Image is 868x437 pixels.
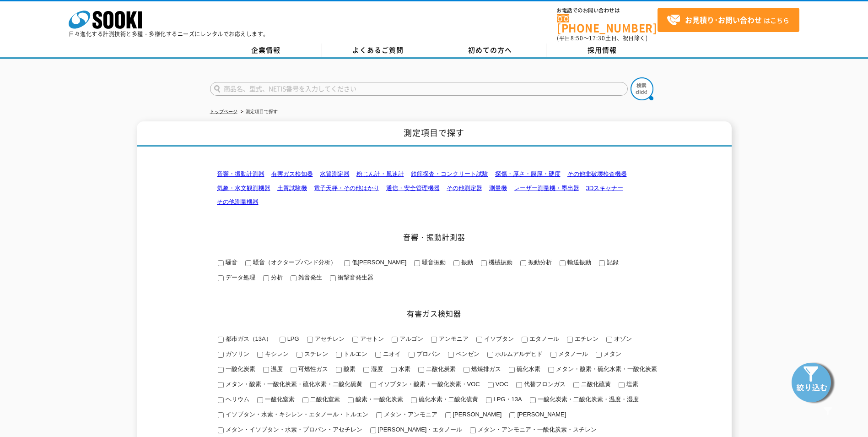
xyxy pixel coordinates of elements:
[350,259,407,266] span: 低[PERSON_NAME]
[495,170,561,177] a: 探傷・厚さ・膜厚・硬度
[322,44,434,57] a: よくあるご質問
[330,275,336,281] input: 衝撃音発生器
[376,381,480,388] span: イソブタン・酸素・一酸化炭素・VOC
[667,13,789,27] span: はこちら
[619,382,625,388] input: 塩素
[218,367,224,373] input: 一酸化炭素
[417,396,478,403] span: 硫化水素・二酸化硫黄
[488,382,494,388] input: VOC
[415,350,440,357] span: プロパン
[476,426,597,433] span: メタン・アンモニア・一酸化炭素・スチレン
[354,396,403,403] span: 酸素・一酸化炭素
[271,170,313,177] a: 有害ガス検知器
[487,352,493,358] input: ホルムアルデヒド
[218,352,224,358] input: ガソリン
[280,337,286,343] input: LPG
[210,109,237,114] a: トップページ
[263,275,269,281] input: 分析
[437,335,469,342] span: アンモニア
[370,382,376,388] input: イソブタン・酸素・一酸化炭素・VOC
[313,335,345,342] span: アセチレン
[291,367,297,373] input: 可燃性ガス
[217,170,264,177] a: 音響・振動計測器
[411,397,417,403] input: 硫化水素・二酸化硫黄
[546,44,658,57] a: 採用情報
[453,260,459,266] input: 振動
[566,259,591,266] span: 輸送振動
[218,427,224,433] input: メタン・イソブタン・水素・プロパン・アセチレン
[418,367,424,373] input: 二酸化炭素
[522,381,566,388] span: 代替フロンガス
[224,411,368,418] span: イソブタン・水素・キシレン・エタノール・トルエン
[631,77,653,100] img: btn_search.png
[210,82,628,96] input: 商品名、型式、NETIS番号を入力してください
[557,34,647,42] span: (平日 ～ 土日、祝日除く)
[263,367,269,373] input: 温度
[514,185,579,191] a: レーザー測量機・墨出器
[612,335,632,342] span: オゾン
[217,198,259,205] a: その他測量機器
[376,426,463,433] span: [PERSON_NAME]・エタノール
[336,352,342,358] input: トルエン
[218,337,224,343] input: 都市ガス（13A）
[414,260,420,266] input: 騒音振動
[448,352,454,358] input: ベンゼン
[382,411,437,418] span: メタン・アンモニア
[530,397,536,403] input: 一酸化炭素・二酸化炭素・温度・湿度
[470,427,476,433] input: メタン・アンモニア・一酸化炭素・スチレン
[548,367,554,373] input: メタン・酸素・硫化水素・一酸化炭素
[445,412,451,418] input: [PERSON_NAME]
[308,396,340,403] span: 二酸化窒素
[398,335,423,342] span: アルゴン
[520,260,526,266] input: 振動分析
[302,397,308,403] input: 二酸化窒素
[459,259,473,266] span: 振動
[210,309,658,318] h2: 有害ガス検知器
[567,170,627,177] a: その他非破壊検査機器
[251,259,336,266] span: 騒音（オクターブバンド分析）
[263,396,295,403] span: 一酸化窒素
[554,366,657,372] span: メタン・酸素・硫化水素・一酸化炭素
[291,275,297,281] input: 雑音発生
[336,274,373,281] span: 衝撃音発生器
[431,337,437,343] input: アンモニア
[269,274,283,281] span: 分析
[685,14,762,25] strong: お見積り･お問い合わせ
[397,366,410,372] span: 水素
[356,170,404,177] a: 粉じん計・風速計
[269,366,283,372] span: 温度
[245,260,251,266] input: 騒音（オクターブバンド分析）
[556,350,588,357] span: メタノール
[522,337,528,343] input: エタノール
[489,185,507,191] a: 測量機
[515,366,540,372] span: 硫化水素
[386,185,440,191] a: 通信・安全管理機器
[218,382,224,388] input: メタン・酸素・一酸化炭素・硫化水素・二酸化硫黄
[557,8,658,13] span: お電話でのお問い合わせは
[286,335,299,342] span: LPG
[342,366,356,372] span: 酸素
[348,397,354,403] input: 酸素・一酸化炭素
[217,185,270,191] a: 気象・水文観測機器
[790,359,836,405] img: btn_search_fixed.png
[297,366,328,372] span: 可燃性ガス
[210,232,658,242] h2: 音響・振動計測器
[391,367,397,373] input: 水素
[224,274,255,281] span: データ処理
[342,350,367,357] span: トルエン
[69,31,269,37] p: 日々進化する計測技術と多種・多様化するニーズにレンタルでお応えします。
[224,366,255,372] span: 一酸化炭素
[218,397,224,403] input: ヘリウム
[586,185,624,191] a: 3Dスキャナー
[297,274,322,281] span: 雑音発生
[263,350,289,357] span: キシレン
[469,366,501,372] span: 燃焼排ガス
[336,367,342,373] input: 酸素
[218,260,224,266] input: 騒音
[526,259,552,266] span: 振動分析
[550,352,556,358] input: メタノール
[224,396,249,403] span: ヘリウム
[344,260,350,266] input: 低[PERSON_NAME]
[509,367,515,373] input: 硫化水素
[536,396,639,403] span: 一酸化炭素・二酸化炭素・温度・湿度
